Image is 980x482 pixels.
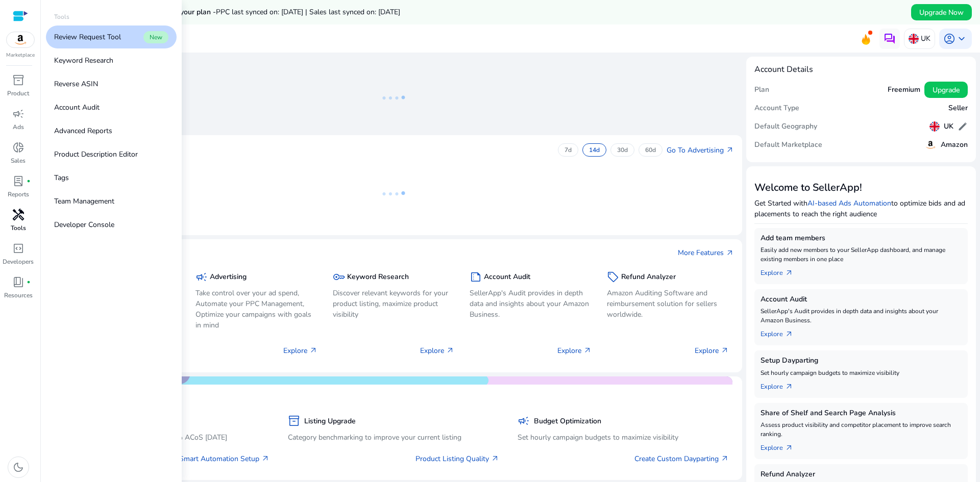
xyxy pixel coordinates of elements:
h5: Budget Optimization [534,417,601,426]
span: arrow_outward [446,346,454,354]
p: Explore [695,345,729,356]
span: account_circle [943,33,955,45]
p: Ads [13,122,24,132]
a: Explorearrow_outward [761,439,801,453]
h5: Advertising [210,273,247,282]
button: Upgrade [924,82,968,98]
span: keyboard_arrow_down [955,33,968,45]
h5: Keyword Research [347,273,409,282]
span: donut_small [12,141,24,154]
p: 30d [617,146,628,154]
span: fiber_manual_record [27,280,31,284]
p: Amazon Auditing Software and reimbursement solution for sellers worldwide. [607,288,729,320]
h5: Seller [948,104,968,113]
a: Explorearrow_outward [761,377,801,392]
span: campaign [195,271,208,283]
h5: Account Audit [484,273,530,282]
span: Upgrade Now [919,7,964,18]
a: Explorearrow_outward [761,264,801,278]
span: arrow_outward [261,454,269,463]
p: Tools [54,12,69,21]
span: PPC last synced on: [DATE] | Sales last synced on: [DATE] [216,7,400,17]
h5: Share of Shelf and Search Page Analysis [761,409,962,418]
a: Smart Automation Setup [179,453,269,464]
span: lab_profile [12,175,24,187]
p: Take control over your ad spend, Automate your PPC Management, Optimize your campaigns with goals... [195,288,317,331]
img: uk.svg [929,121,940,132]
span: arrow_outward [491,454,499,463]
span: arrow_outward [583,346,592,354]
h5: Amazon [941,141,968,149]
span: arrow_outward [785,444,793,452]
span: campaign [12,108,24,120]
h5: Setup Dayparting [761,357,962,365]
p: Marketplace [6,52,35,59]
span: arrow_outward [721,454,729,463]
span: arrow_outward [785,383,793,391]
p: Explore [283,345,317,356]
p: Explore [557,345,592,356]
img: amazon.svg [924,139,937,151]
a: More Featuresarrow_outward [678,247,734,258]
p: Account Audit [54,102,100,113]
p: Keyword Research [54,55,113,66]
span: arrow_outward [309,346,317,354]
p: Review Request Tool [54,32,121,42]
p: Assess product visibility and competitor placement to improve search ranking. [761,420,962,439]
h5: Data syncs run less frequently on your plan - [67,8,400,17]
p: Set hourly campaign budgets to maximize visibility [518,432,729,443]
span: key [333,271,345,283]
p: Developers [3,257,34,266]
span: arrow_outward [726,146,734,154]
span: summarize [470,271,482,283]
h5: Plan [754,86,769,94]
span: edit [958,121,968,132]
p: Reverse ASIN [54,79,98,89]
p: Product [7,89,29,98]
h5: Default Geography [754,122,817,131]
p: 60d [645,146,656,154]
p: Team Management [54,196,114,207]
h5: UK [944,122,953,131]
h5: Account Type [754,104,799,113]
span: New [143,31,168,43]
p: Product Description Editor [54,149,138,160]
p: Easily add new members to your SellerApp dashboard, and manage existing members in one place [761,245,962,264]
p: Tools [11,223,26,233]
span: handyman [12,209,24,221]
span: inventory_2 [12,74,24,86]
p: Tags [54,172,69,183]
span: arrow_outward [785,330,793,338]
span: arrow_outward [785,269,793,277]
h5: Refund Analyzer [761,470,962,479]
h5: Listing Upgrade [304,417,356,426]
a: Go To Advertisingarrow_outward [667,145,734,156]
p: Sales [11,156,26,165]
span: arrow_outward [721,346,729,354]
h4: Account Details [754,65,813,74]
p: SellerApp's Audit provides in depth data and insights about your Amazon Business. [761,307,962,325]
h5: Default Marketplace [754,141,822,149]
p: Set hourly campaign budgets to maximize visibility [761,368,962,377]
img: amazon.svg [7,32,34,47]
p: Category benchmarking to improve your current listing [288,432,499,443]
p: 14d [589,146,600,154]
h3: Welcome to SellerApp! [754,182,968,194]
p: Explore [420,345,454,356]
p: Discover relevant keywords for your product listing, maximize product visibility [333,288,455,320]
h5: Account Audit [761,295,962,304]
span: dark_mode [12,461,24,473]
span: arrow_outward [726,249,734,257]
span: code_blocks [12,242,24,255]
p: Advanced Reports [54,125,112,136]
a: Create Custom Dayparting [634,453,729,464]
span: book_4 [12,276,24,288]
button: Upgrade Now [911,4,972,20]
a: Explorearrow_outward [761,325,801,339]
span: sell [607,271,619,283]
span: campaign [518,415,530,427]
p: 7d [565,146,572,154]
p: Reports [8,190,29,199]
a: Product Listing Quality [415,453,499,464]
h5: Refund Analyzer [621,273,676,282]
